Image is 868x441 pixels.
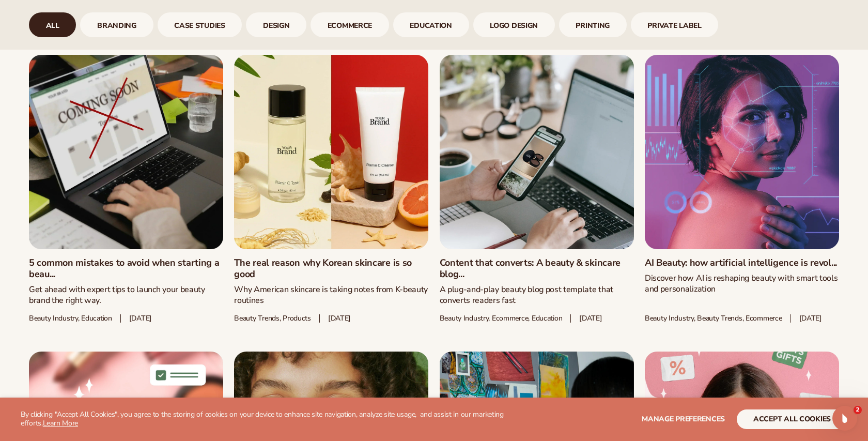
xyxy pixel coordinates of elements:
[80,12,153,37] div: 2 / 9
[440,257,634,280] a: Content that converts: A beauty & skincare blog...
[80,12,153,37] a: branding
[21,410,506,428] p: By clicking "Accept All Cookies", you agree to the storing of cookies on your device to enhance s...
[393,12,469,37] div: 6 / 9
[29,314,112,323] span: Beauty industry, Education
[440,314,563,323] span: Beauty industry, Ecommerce, Education
[473,12,555,37] a: logo design
[158,12,242,37] a: case studies
[645,314,782,323] span: Beauty Industry, Beauty Trends, Ecommerce
[642,414,725,424] span: Manage preferences
[832,406,857,431] iframe: Intercom live chat
[234,257,428,280] a: The real reason why Korean skincare is so good
[43,418,78,428] a: Learn More
[631,12,719,37] a: Private Label
[29,257,223,280] a: 5 common mistakes to avoid when starting a beau...
[559,12,627,37] div: 8 / 9
[246,12,306,37] div: 4 / 9
[158,12,242,37] div: 3 / 9
[737,409,847,429] button: accept all cookies
[854,406,862,414] span: 2
[246,12,306,37] a: design
[645,257,839,269] a: AI Beauty: how artificial intelligence is revol...
[29,12,76,37] a: All
[311,12,389,37] a: ecommerce
[559,12,627,37] a: printing
[473,12,555,37] div: 7 / 9
[234,314,311,323] span: Beauty trends, Products
[393,12,469,37] a: Education
[29,12,76,37] div: 1 / 9
[311,12,389,37] div: 5 / 9
[642,409,725,429] button: Manage preferences
[631,12,719,37] div: 9 / 9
